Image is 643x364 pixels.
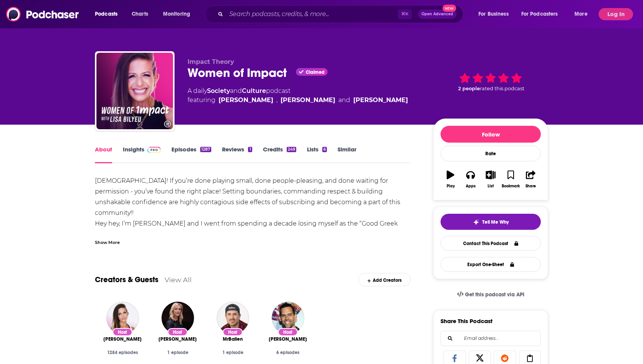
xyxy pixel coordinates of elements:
input: Search podcasts, credits, & more... [226,8,398,20]
span: rated this podcast [480,86,524,91]
div: 1 [248,147,252,152]
a: Tom Bilyeu [269,336,307,342]
div: 6 [322,147,327,152]
button: Share [521,166,541,193]
a: Lisa Bilyeu [103,336,142,342]
img: tell me why sparkle [473,219,479,225]
div: List [488,184,494,188]
span: and [338,96,350,105]
a: Contact This Podcast [441,236,541,251]
button: Follow [441,126,541,143]
img: Tom Bilyeu [272,302,304,334]
span: For Podcasters [521,9,558,19]
span: , [276,96,277,105]
a: Episodes1287 [171,146,211,163]
div: 2 peoplerated this podcast [433,58,548,106]
a: Lists6 [307,146,327,163]
button: List [481,166,501,193]
button: open menu [473,8,518,20]
button: open menu [90,8,127,20]
a: Tom Bilyeu [281,96,335,105]
div: 1 episode [156,350,199,355]
img: Podchaser Pro [147,147,161,153]
button: Play [441,166,460,193]
a: Similar [338,146,356,163]
div: Share [525,184,536,188]
div: Add Creators [358,273,411,286]
button: Export One-Sheet [441,257,541,272]
h3: Share This Podcast [441,317,493,325]
span: New [442,5,456,12]
a: Society [207,87,230,94]
button: tell me why sparkleTell Me Why [441,214,541,230]
a: MrBallen [223,336,243,342]
button: Open AdvancedNew [418,10,457,19]
span: and [230,87,242,94]
div: Host [278,328,298,336]
span: Get this podcast via API [465,291,524,298]
div: Bookmark [502,184,520,188]
div: 1284 episodes [101,350,144,355]
img: Laura Richards [162,302,194,334]
div: A daily podcast [188,86,408,105]
span: ⌘ K [398,9,412,19]
span: featuring [188,96,408,105]
div: Host [223,328,243,336]
span: [PERSON_NAME] [103,336,142,342]
span: Impact Theory [188,58,234,65]
img: Lisa Bilyeu [106,302,139,334]
span: Claimed [306,70,325,74]
div: Search followers [441,331,541,346]
input: Email address... [447,331,534,346]
span: Charts [132,9,148,19]
button: open menu [158,8,200,20]
a: Lisa Bilyeu [219,96,273,105]
img: Podchaser - Follow, Share and Rate Podcasts [6,7,80,21]
div: 6 episodes [266,350,309,355]
div: Search podcasts, credits, & more... [212,5,470,23]
span: Monitoring [163,9,190,19]
div: 249 [287,147,296,152]
button: Bookmark [501,166,521,193]
button: Apps [460,166,480,193]
span: For Business [478,9,509,19]
div: Apps [466,184,476,188]
button: Log In [599,8,633,20]
a: Reviews1 [222,146,252,163]
div: 1 episode [211,350,254,355]
span: More [574,9,588,19]
span: Tell Me Why [482,219,509,225]
span: 2 people [458,86,480,91]
span: Open Advanced [421,12,453,16]
img: Women of Impact [96,53,173,129]
a: Get this podcast via API [451,285,530,304]
div: Rate [441,146,541,161]
a: About [95,146,112,163]
div: 1287 [200,147,211,152]
a: Laura Richards [158,336,197,342]
span: [PERSON_NAME] [269,336,307,342]
img: MrBallen [217,302,249,334]
a: Charts [127,8,153,20]
div: Host [168,328,188,336]
a: Laura Richards [353,96,408,105]
div: Play [447,184,455,188]
span: Podcasts [95,9,118,19]
a: Culture [242,87,266,94]
button: open menu [516,8,569,20]
a: View All [165,276,192,284]
a: InsightsPodchaser Pro [123,146,161,163]
div: [DEMOGRAPHIC_DATA]! If you’re done playing small, done people-pleasing, and done waiting for perm... [95,175,411,325]
button: open menu [569,8,597,20]
div: Host [113,328,132,336]
span: [PERSON_NAME] [158,336,197,342]
a: Creators & Guests [95,275,158,284]
a: Credits249 [263,146,296,163]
